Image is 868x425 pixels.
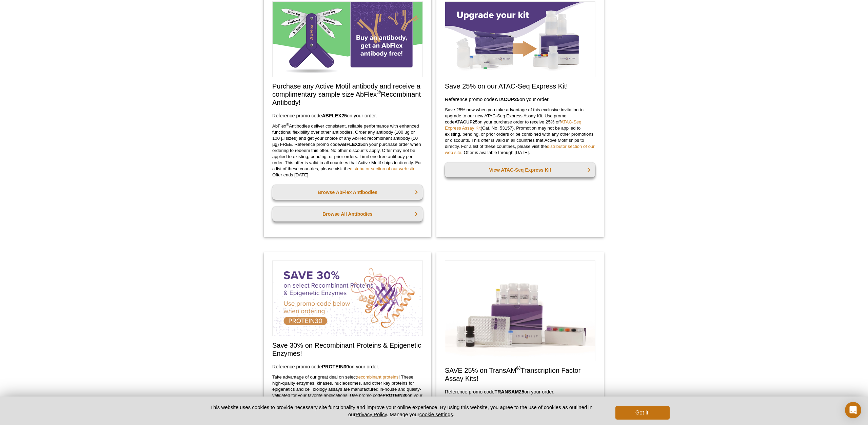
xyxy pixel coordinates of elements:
p: Save 25% now when you take advantage of this exclusive invitation to upgrade to our new ATAC-Seq ... [445,107,595,156]
p: AbFlex Antibodies deliver consistent, reliable performance with enhanced functional flexibility o... [272,123,423,178]
strong: ATACUP25 [494,97,519,102]
h2: Save 30% on Recombinant Proteins & Epigenetic Enzymes! [272,341,423,358]
h2: SAVE 25% on TransAM Transcription Factor Assay Kits! [445,366,595,383]
a: View ATAC-Seq Express Kit [445,162,595,177]
a: distributor section of our web site [445,144,595,155]
strong: PROTEIN30 [382,393,407,398]
img: Free Sample Size AbFlex Antibody [272,1,423,77]
button: Got it! [615,406,670,420]
h3: Reference promo code on your order. [272,112,423,120]
strong: ABFLEX25 [340,142,363,147]
strong: TRANSAM25 [494,389,524,394]
h3: Reference promo code on your order. [445,95,595,103]
button: cookie settings [419,411,453,417]
strong: ATACUP25 [455,119,478,124]
a: Browse AbFlex Antibodies [272,185,423,200]
sup: ® [286,122,289,127]
h2: Purchase any Active Motif antibody and receive a complimentary sample size AbFlex Recombinant Ant... [272,82,423,107]
a: Browse All Antibodies [272,207,423,221]
a: recombinant proteins [357,374,398,380]
div: Open Intercom Messenger [845,402,861,418]
a: distributor section of our web site [350,166,415,171]
img: Save on Recombinant Proteins and Enzymes [272,260,423,336]
p: This website uses cookies to provide necessary site functionality and improve your online experie... [198,404,604,418]
sup: ® [377,89,381,96]
sup: ® [516,365,520,371]
img: Save on TransAM [445,260,595,361]
strong: PROTEIN30 [322,364,349,369]
a: Privacy Policy [356,411,387,417]
h3: Reference promo code on your order. [272,363,423,371]
h2: Save 25% on our ATAC-Seq Express Kit! [445,82,595,90]
h3: Reference promo code on your order. [445,388,595,396]
strong: ABFLEX25 [322,113,347,118]
img: Save on ATAC-Seq Express Assay Kit [445,1,595,77]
